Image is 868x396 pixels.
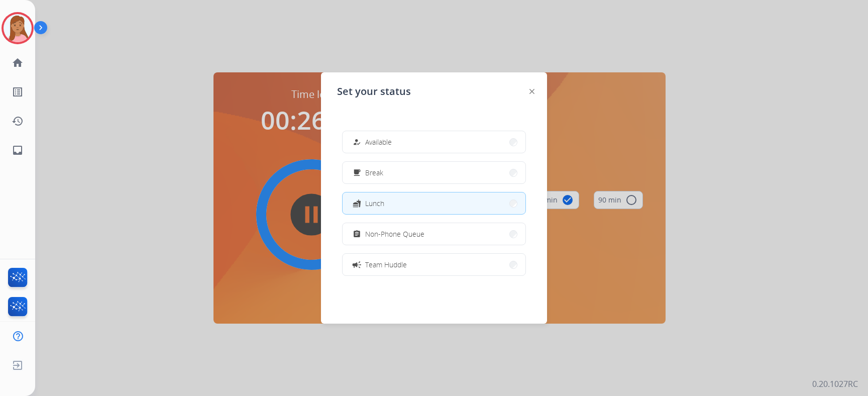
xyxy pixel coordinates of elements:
span: Break [365,167,383,178]
span: Team Huddle [365,259,407,270]
img: close-button [529,89,534,94]
button: Break [343,162,525,183]
button: Team Huddle [343,254,525,275]
mat-icon: inbox [12,144,24,156]
mat-icon: fastfood [353,199,361,208]
button: Lunch [343,192,525,214]
mat-icon: home [12,57,24,69]
button: Non-Phone Queue [343,223,525,245]
span: Non-Phone Queue [365,229,424,239]
mat-icon: list_alt [12,86,24,98]
mat-icon: how_to_reg [353,138,361,146]
span: Set your status [337,84,411,98]
p: 0.20.1027RC [812,378,858,390]
button: Available [343,131,525,153]
span: Lunch [365,198,384,209]
mat-icon: free_breakfast [353,168,361,177]
mat-icon: assignment [353,230,361,238]
mat-icon: campaign [352,259,362,269]
span: Available [365,137,392,147]
mat-icon: history [12,115,24,127]
img: avatar [4,14,32,42]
